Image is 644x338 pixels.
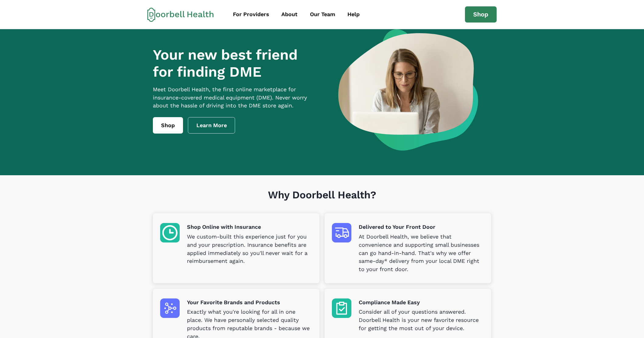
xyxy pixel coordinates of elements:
p: Compliance Made Easy [359,298,484,307]
a: Our Team [304,8,341,21]
img: Shop Online with Insurance icon [160,223,180,242]
a: Shop [153,117,183,134]
div: For Providers [233,10,269,19]
div: Our Team [310,10,335,19]
img: a woman looking at a computer [338,29,478,151]
p: Meet Doorbell Health, the first online marketplace for insurance-covered medical equipment (DME).... [153,85,318,110]
div: Help [347,10,360,19]
h1: Your new best friend for finding DME [153,46,318,81]
a: For Providers [227,8,275,21]
img: Your Favorite Brands and Products icon [160,298,180,318]
a: Shop [465,6,497,23]
a: Learn More [188,117,235,134]
p: We custom-built this experience just for you and your prescription. Insurance benefits are applie... [187,233,312,266]
h1: Why Doorbell Health? [153,189,491,214]
a: Help [342,8,365,21]
p: Shop Online with Insurance [187,223,312,231]
p: Consider all of your questions answered. Doorbell Health is your new favorite resource for gettin... [359,308,484,333]
img: Delivered to Your Front Door icon [332,223,351,242]
p: At Doorbell Health, we believe that convenience and supporting small businesses can go hand-in-ha... [359,233,484,274]
a: About [276,8,303,21]
p: Your Favorite Brands and Products [187,298,312,307]
img: Compliance Made Easy icon [332,298,351,318]
p: Delivered to Your Front Door [359,223,484,231]
div: About [281,10,297,19]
